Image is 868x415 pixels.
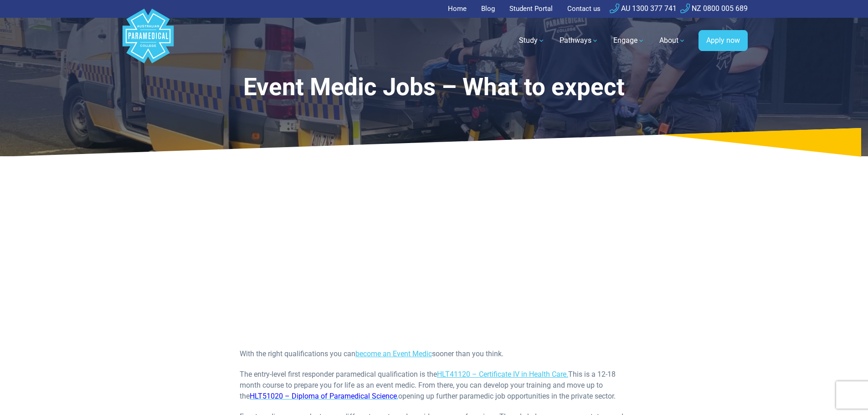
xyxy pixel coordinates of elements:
[514,28,550,53] a: Study
[437,370,568,379] a: HLT41120 – Certificate IV in Health Care.
[121,18,175,64] a: Australian Paramedical College
[610,4,677,13] a: AU 1300 377 741
[608,28,650,53] a: Engage
[680,4,748,13] a: NZ 0800 005 689
[250,392,397,400] span: HLT51020 – Diploma of Paramedical Science
[699,30,748,51] a: Apply now
[199,73,669,102] h1: Event Medic Jobs – What to expect
[250,392,398,400] a: HLT51020 – Diploma of Paramedical Science,
[554,28,604,53] a: Pathways
[240,348,628,359] p: With the right qualifications you can sooner than you think.
[240,369,628,402] p: The entry-level first responder paramedical qualification is the This is a 12-18 month course to ...
[654,28,691,53] a: About
[355,349,432,358] a: become an Event Medic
